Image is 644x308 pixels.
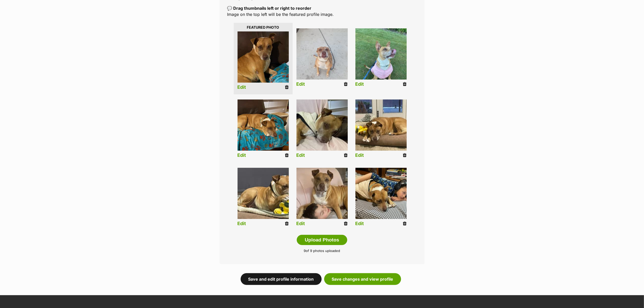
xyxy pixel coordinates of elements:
a: Edit [355,221,364,226]
a: Edit [297,82,305,87]
a: Edit [238,153,246,158]
p: Image on the top left will be the featured profile image. [227,5,417,17]
img: co6aeno9vuzjr2dtu6gc.jpg [355,28,407,80]
a: Edit [355,153,364,158]
p: of 9 photos uploaded [227,248,417,254]
a: Edit [355,82,364,87]
button: Upload Photos [297,235,347,245]
a: Edit [297,153,305,158]
a: Save changes and view profile [324,273,401,285]
span: 9 [304,249,306,253]
img: listing photo [297,100,348,151]
a: Edit [297,221,305,226]
img: jmgxrib0hruuzvuou3kn.jpg [238,100,289,151]
img: listing photo [355,168,407,219]
img: listing photo [297,168,348,219]
a: Save and edit profile information [241,273,322,285]
img: listing photo [238,168,289,219]
a: Edit [238,85,246,90]
b: 💬 Drag thumbnails left or right to reorder [227,6,312,11]
img: fnpotugj5bno8fmudsjg.jpg [238,31,289,83]
img: ma6v2i09pnuz3g3jva2c.jpg [297,28,348,80]
img: listing photo [355,100,407,151]
a: Edit [238,221,246,226]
